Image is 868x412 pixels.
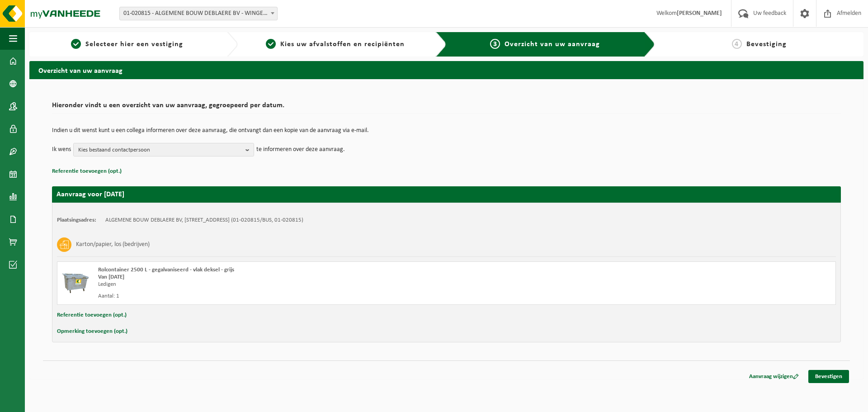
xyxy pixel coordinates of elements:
div: Aantal: 1 [98,293,483,300]
button: Referentie toevoegen (opt.) [57,309,127,321]
img: WB-2500-GAL-GY-01.png [62,266,89,294]
td: ALGEMENE BOUW DEBLAERE BV, [STREET_ADDRESS] (01-020815/BUS, 01-020815) [105,217,303,224]
div: Ledigen [98,281,483,288]
span: 3 [490,39,500,49]
button: Referentie toevoegen (opt.) [52,166,122,177]
span: Rolcontainer 2500 L - gegalvaniseerd - vlak deksel - grijs [98,267,234,273]
a: Aanvraag wijzigen [742,370,806,383]
strong: Van [DATE] [98,274,124,280]
strong: Plaatsingsadres: [57,217,96,223]
span: 2 [266,39,276,49]
button: Opmerking toevoegen (opt.) [57,326,127,337]
span: 01-020815 - ALGEMENE BOUW DEBLAERE BV - WINGENE [119,7,278,20]
h2: Overzicht van uw aanvraag [29,61,863,79]
a: 1Selecteer hier een vestiging [34,39,220,50]
span: Kies bestaand contactpersoon [78,143,242,157]
p: te informeren over deze aanvraag. [256,143,345,156]
p: Ik wens [52,143,71,156]
p: Indien u dit wenst kunt u een collega informeren over deze aanvraag, die ontvangt dan een kopie v... [52,128,841,134]
h2: Hieronder vindt u een overzicht van uw aanvraag, gegroepeerd per datum. [52,102,841,114]
h3: Karton/papier, los (bedrijven) [76,237,150,252]
span: Selecteer hier een vestiging [85,41,183,48]
span: Bevestiging [746,41,787,48]
span: Overzicht van uw aanvraag [505,41,600,48]
span: 1 [71,39,81,49]
a: 2Kies uw afvalstoffen en recipiënten [242,39,428,50]
span: 4 [732,39,742,49]
button: Kies bestaand contactpersoon [73,143,254,156]
strong: [PERSON_NAME] [677,10,722,17]
span: 01-020815 - ALGEMENE BOUW DEBLAERE BV - WINGENE [120,7,277,20]
strong: Aanvraag voor [DATE] [57,191,124,198]
a: Bevestigen [808,370,849,383]
span: Kies uw afvalstoffen en recipiënten [280,41,405,48]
